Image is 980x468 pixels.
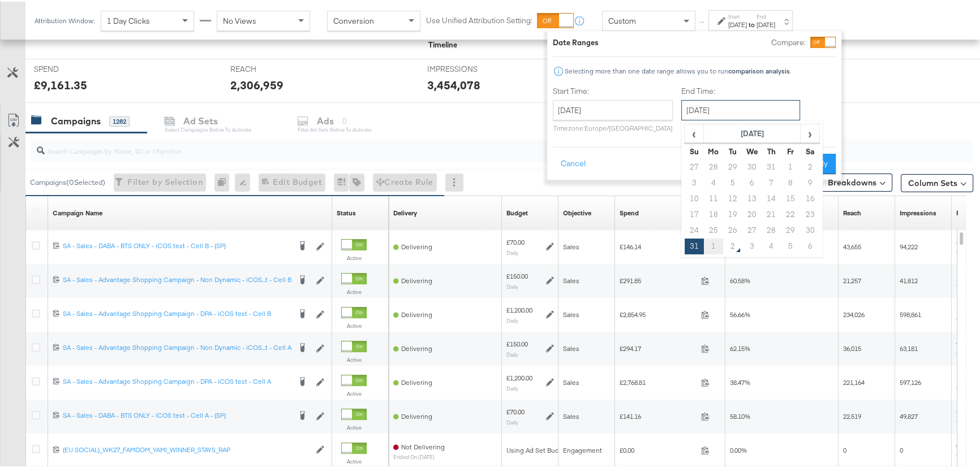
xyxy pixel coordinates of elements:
[843,376,865,385] span: 221,164
[608,14,636,24] span: Custom
[742,174,762,189] td: 6
[427,75,480,92] div: 3,454,078
[620,309,697,317] span: £2,854.95
[728,19,747,28] div: [DATE]
[800,142,819,158] th: Sa
[506,304,532,313] div: £1,200.00
[681,84,805,95] label: End Time:
[428,38,457,49] div: Timeline
[620,207,639,216] div: Spend
[230,75,283,92] div: 2,306,959
[620,410,697,419] span: £141.16
[742,221,762,237] td: 27
[63,409,290,418] div: SA - Sales - DABA - BTS ONLY - iCOS test - Cell A - (SP)
[956,236,960,245] span: 8
[730,343,750,351] span: 62.15%
[900,207,936,216] a: The number of times your ad was served. On mobile apps an ad is counted as served the first time ...
[341,253,367,260] label: Active
[109,115,130,125] div: 1282
[63,274,290,285] a: SA - Sales - Advantage Shopping Campaign - Non Dynamic - iCOS...t - Cell B
[781,189,800,205] td: 15
[63,341,290,353] a: SA - Sales - Advantage Shopping Campaign - Non Dynamic - iCOS...t - Cell A
[723,174,742,189] td: 5
[506,406,525,415] div: £70.00
[730,410,750,419] span: 58.10%
[63,444,310,453] div: (EU SOCIAL)_WK27_FAMDOM_YAMI_WINNER_STAYS_RAP
[401,376,432,385] span: Delivering
[564,66,792,73] div: Selecting more than one date range allows you to run .
[900,309,921,317] span: 598,861
[730,376,750,385] span: 38.47%
[337,207,356,216] a: Shows the current state of your Ad Campaign.
[401,410,432,419] span: Delivering
[685,158,704,174] td: 27
[900,241,918,249] span: 94,222
[51,113,101,126] div: Campaigns
[762,142,781,158] th: Th
[563,309,579,317] span: Sales
[393,207,417,216] a: Reflects the ability of your Ad Campaign to achieve delivery based on ad states, schedule and bud...
[337,207,356,216] div: Status
[704,189,723,205] td: 11
[843,444,846,453] span: 0
[506,372,532,381] div: £1,200.00
[900,376,921,385] span: 597,126
[843,207,861,216] div: Reach
[843,410,861,419] span: 22,519
[723,189,742,205] td: 12
[553,84,673,95] label: Start Time:
[800,237,819,253] td: 6
[563,241,579,249] span: Sales
[553,122,673,131] p: Timezone: Europe/[GEOGRAPHIC_DATA]
[781,205,800,221] td: 22
[563,376,579,385] span: Sales
[704,142,723,158] th: Mo
[620,343,697,351] span: £294.17
[742,158,762,174] td: 30
[45,133,888,155] input: Search Campaigns by Name, ID or Objective
[506,281,518,288] sub: Daily
[801,123,819,140] span: ›
[762,158,781,174] td: 31
[34,15,95,23] div: Attribution Window:
[401,441,445,449] span: Not Delivering
[341,456,367,463] label: Active
[685,237,704,253] td: 31
[53,207,102,216] a: Your campaign name.
[685,221,704,237] td: 24
[563,444,602,453] span: Engagement
[800,205,819,221] td: 23
[427,62,512,73] span: IMPRESSIONS
[730,444,747,453] span: 0.00%
[781,174,800,189] td: 8
[900,410,918,419] span: 49,827
[762,237,781,253] td: 4
[723,237,742,253] td: 2
[563,343,579,351] span: Sales
[781,158,800,174] td: 1
[742,237,762,253] td: 3
[820,172,892,190] button: Breakdowns
[956,304,966,313] span: 105
[506,236,525,245] div: £70.00
[230,62,315,73] span: REACH
[723,205,742,221] td: 19
[800,158,819,174] td: 2
[757,11,775,19] label: End:
[223,14,256,24] span: No Views
[742,142,762,158] th: We
[781,221,800,237] td: 29
[704,158,723,174] td: 28
[723,221,742,237] td: 26
[843,275,861,283] span: 21,257
[728,65,790,73] strong: comparison analysis
[781,142,800,158] th: Fr
[401,343,432,351] span: Delivering
[63,444,310,453] a: (EU SOCIAL)_WK27_FAMDOM_YAMI_WINNER_STAYS_RAP
[956,406,960,414] span: 8
[506,338,528,347] div: £150.00
[401,241,432,249] span: Delivering
[762,221,781,237] td: 28
[63,375,290,387] a: SA - Sales - Advantage Shopping Campaign - DPA - iCOS test - Cell A
[30,176,105,186] div: Campaigns ( 0 Selected)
